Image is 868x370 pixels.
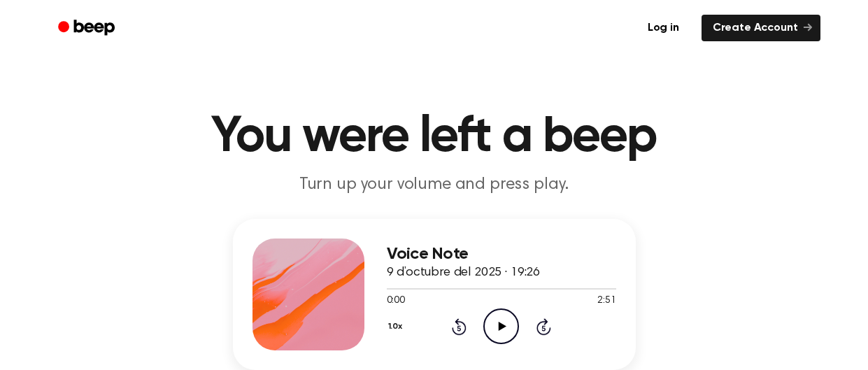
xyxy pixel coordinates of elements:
[702,15,820,41] a: Create Account
[76,112,792,162] h1: You were left a beep
[48,15,127,42] a: Beep
[387,315,408,339] button: 1.0x
[387,245,616,264] h3: Voice Note
[387,294,405,308] span: 0:00
[387,266,541,279] span: 9 d’octubre del 2025 · 19:26
[634,12,693,44] a: Log in
[166,173,703,197] p: Turn up your volume and press play.
[597,294,616,308] span: 2:51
